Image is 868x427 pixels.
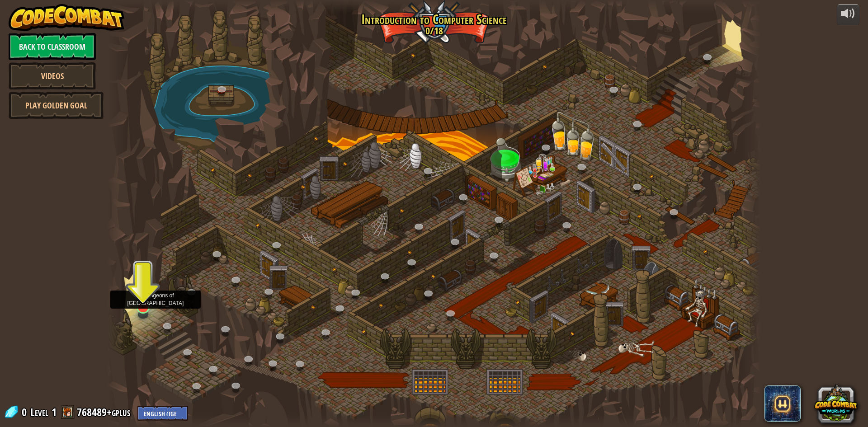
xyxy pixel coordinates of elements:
span: 0 [22,405,29,419]
span: Level [30,405,48,420]
a: Play Golden Goal [9,92,104,119]
button: Adjust volume [837,4,859,25]
img: CodeCombat - Learn how to code by playing a game [9,4,124,31]
a: Back to Classroom [9,33,96,60]
a: Videos [9,62,96,89]
span: 1 [52,405,57,419]
a: 768489+gplus [77,405,133,419]
img: level-banner-unstarted.png [134,268,152,308]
